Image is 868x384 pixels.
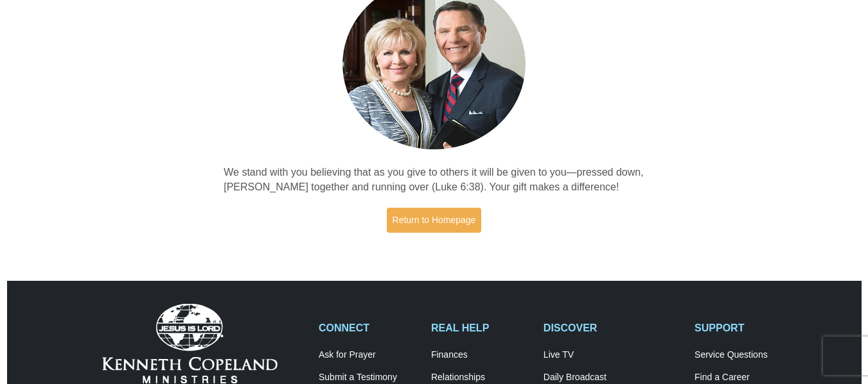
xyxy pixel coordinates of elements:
p: We stand with you believing that as you give to others it will be given to you—pressed down, [PER... [224,165,644,195]
a: Live TV [544,349,681,361]
a: Ask for Prayer [319,349,418,361]
h2: DISCOVER [544,322,681,334]
a: Daily Broadcast [544,372,681,383]
a: Service Questions [695,349,793,361]
a: Finances [431,349,530,361]
a: Return to Homepage [387,208,482,233]
a: Submit a Testimony [319,372,418,383]
h2: REAL HELP [431,322,530,334]
img: Kenneth Copeland Ministries [102,304,278,383]
a: Relationships [431,372,530,383]
a: Find a Career [695,372,793,383]
h2: CONNECT [319,322,418,334]
h2: SUPPORT [695,322,793,334]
